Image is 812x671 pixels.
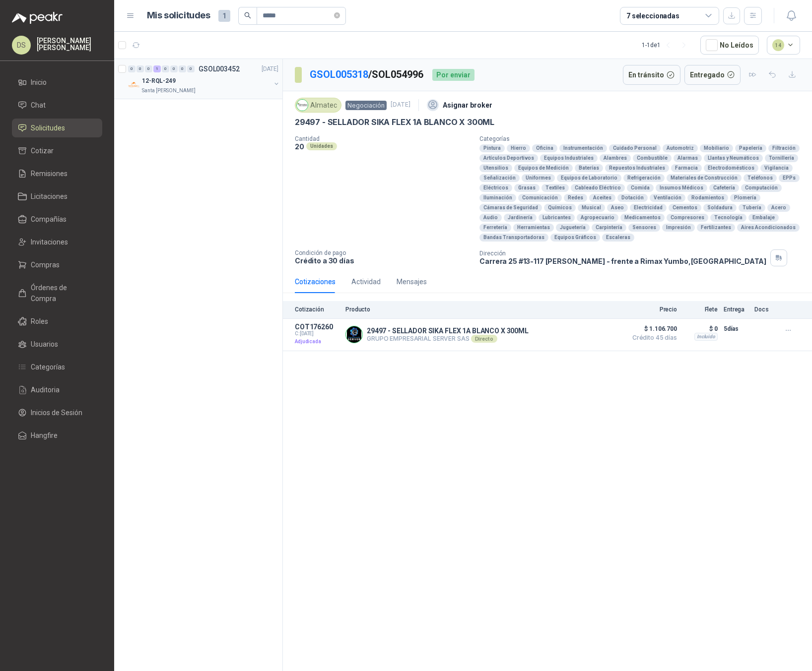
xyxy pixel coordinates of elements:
a: Usuarios [12,335,102,354]
a: Remisiones [12,164,102,183]
p: Cantidad [295,135,472,142]
span: 1 [218,10,230,22]
p: GRUPO EMPRESARIAL SERVER SAS [367,335,529,343]
div: Dotación [617,194,648,202]
div: Aires Acondicionados [737,224,800,232]
p: / SOL054996 [310,67,424,82]
p: Crédito a 30 días [295,256,472,265]
span: Auditoria [31,384,60,395]
div: 1 [153,65,161,72]
div: Electrodomésticos [704,164,758,172]
div: Combustible [633,154,672,162]
div: Equipos de Laboratorio [557,174,621,182]
h1: Mis solicitudes [147,8,210,23]
div: Musical [578,204,605,212]
div: Cotizaciones [295,276,336,287]
p: 5 días [724,323,748,335]
div: Actividad [351,276,381,287]
div: Instrumentación [559,144,607,152]
div: 0 [187,65,195,72]
div: Almatec [295,98,341,113]
div: Carpintería [592,224,626,232]
div: Ferretería [479,224,511,232]
span: Negociación [345,101,387,110]
p: [PERSON_NAME] [PERSON_NAME] [37,37,102,51]
div: Mensajes [397,276,427,287]
a: Compras [12,255,102,274]
span: Crédito 45 días [627,335,677,341]
a: Inicios de Sesión [12,403,102,422]
p: 29497 - SELLADOR SIKA FLEX 1A BLANCO X 300ML [295,117,494,127]
span: Remisiones [31,168,68,179]
div: Comunicación [518,194,562,202]
span: Inicio [31,77,47,88]
div: Por enviar [432,69,474,81]
div: Sensores [628,224,660,232]
span: search [244,12,251,19]
div: Tecnología [710,214,746,222]
div: Vigilancia [760,164,793,172]
div: Bandas Transportadoras [479,234,548,242]
a: Hangfire [12,426,102,445]
div: 0 [179,65,186,72]
p: Carrera 25 #13-117 [PERSON_NAME] - frente a Rimax Yumbo , [GEOGRAPHIC_DATA] [479,257,766,265]
div: EPPs [779,174,800,182]
p: Adjudicada [295,337,339,347]
span: $ 1.106.700 [627,323,677,335]
span: close-circle [334,11,340,20]
div: Grasas [514,184,540,192]
div: Uniformes [522,174,555,182]
div: Fertilizantes [697,224,735,232]
div: Señalización [479,174,520,182]
p: Precio [627,306,677,313]
div: Farmacia [671,164,702,172]
a: Negociación [345,101,387,109]
div: Repuestos Industriales [605,164,669,172]
p: Santa [PERSON_NAME] [142,87,196,95]
div: Cableado Eléctrico [571,184,625,192]
span: Roles [31,316,48,327]
p: GSOL003452 [199,65,240,72]
div: Agropecuario [577,214,618,222]
a: Inicio [12,73,102,92]
p: [DATE] [391,100,410,110]
a: Cotizar [12,141,102,160]
div: Incluido [694,333,718,341]
div: 0 [162,65,169,72]
a: Órdenes de Compra [12,278,102,308]
div: Artículos Deportivos [479,154,538,162]
div: Comida [627,184,654,192]
p: Categorías [479,135,808,142]
div: Materiales de Construcción [667,174,742,182]
p: 12-RQL-249 [142,76,176,86]
div: 7 seleccionadas [626,10,679,21]
div: Tubería [739,204,765,212]
div: Utensilios [479,164,512,172]
img: Company Logo [128,79,140,91]
span: Cotizar [31,145,54,156]
span: Compras [31,259,60,270]
button: Entregado [684,65,741,85]
div: Herramientas [513,224,554,232]
span: Invitaciones [31,237,68,247]
p: $ 0 [683,323,718,335]
a: GSOL005318 [310,68,368,80]
span: Inicios de Sesión [31,407,82,418]
div: Cuidado Personal [609,144,661,152]
div: Papelería [735,144,766,152]
span: Compañías [31,214,67,225]
span: Órdenes de Compra [31,282,93,304]
span: Chat [31,100,46,111]
div: Soldadura [703,204,737,212]
button: En tránsito [623,65,680,85]
a: Invitaciones [12,233,102,251]
div: Mobiliario [700,144,733,152]
div: Oficina [532,144,557,152]
p: Docs [754,306,774,313]
p: Producto [345,306,621,313]
div: Computación [741,184,782,192]
div: Equipos de Medición [514,164,573,172]
a: Roles [12,312,102,331]
span: Solicitudes [31,122,65,133]
a: Auditoria [12,380,102,399]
